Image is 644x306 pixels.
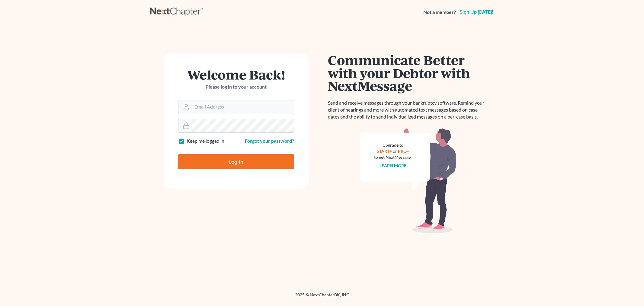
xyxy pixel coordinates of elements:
[178,83,294,90] p: Please log in to your account
[374,154,412,160] div: to get NextMessage.
[423,9,456,16] strong: Not a member?
[398,148,409,154] a: PRO+
[187,138,224,145] label: Keep me logged in
[380,163,406,168] a: Learn more
[150,292,494,303] div: 2025 © NextChapterBK, INC
[360,128,457,233] img: nextmessage_bg-59042aed3d76b12b5cd301f8e5b87938c9018125f34e5fa2b7a6b67550977c72.svg
[377,148,392,154] a: START+
[192,100,294,114] input: Email Address
[245,138,294,144] a: Forgot your password?
[393,148,397,154] span: or
[328,54,488,92] h1: Communicate Better with your Debtor with NextMessage
[458,10,494,15] a: Sign up [DATE]!
[178,68,294,81] h1: Welcome Back!
[178,154,294,169] input: Log In
[328,99,488,120] p: Send and receive messages through your bankruptcy software. Remind your client of hearings and mo...
[374,142,412,148] div: Upgrade to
